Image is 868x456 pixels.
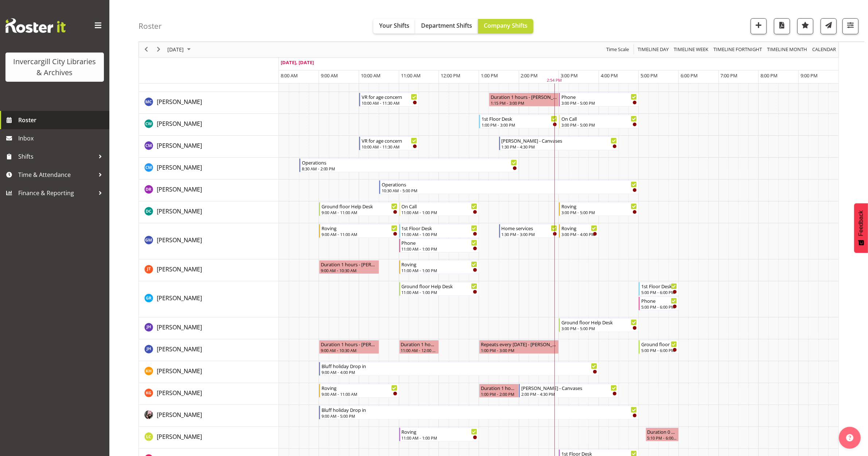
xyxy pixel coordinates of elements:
div: 11:00 AM - 1:00 PM [402,267,477,273]
td: Glen Tomlinson resource [139,259,279,281]
span: 8:00 PM [760,72,778,79]
div: Phone [641,297,677,304]
span: Inbox [18,133,106,144]
div: Phone [402,239,477,246]
span: 5:00 PM [641,72,658,79]
a: [PERSON_NAME] [157,345,202,353]
div: 11:00 AM - 1:00 PM [402,231,477,237]
div: Jillian Hunter"s event - Duration 1 hours - Jillian Hunter Begin From Wednesday, September 24, 20... [319,340,379,354]
td: Catherine Wilson resource [139,114,279,136]
div: Grace Roscoe-Squires"s event - 1st Floor Desk Begin From Wednesday, September 24, 2025 at 5:00:00... [639,282,679,296]
div: Home services [502,224,557,232]
div: Catherine Wilson"s event - On Call Begin From Wednesday, September 24, 2025 at 3:00:00 PM GMT+12:... [559,115,639,128]
div: 9:00 AM - 4:00 PM [322,369,597,375]
div: Katie Greene"s event - Duration 1 hours - Katie Greene Begin From Wednesday, September 24, 2025 a... [479,384,519,398]
div: Cindy Mulrooney"s event - Operations Begin From Wednesday, September 24, 2025 at 8:30:00 AM GMT+1... [299,158,519,172]
div: 8:30 AM - 2:00 PM [302,166,517,171]
div: [PERSON_NAME] - Canvases [502,137,617,144]
span: Roster [18,115,106,125]
div: 1:00 PM - 3:00 PM [481,347,557,353]
td: Debra Robinson resource [139,179,279,201]
div: Gabriel McKay Smith"s event - Phone Begin From Wednesday, September 24, 2025 at 11:00:00 AM GMT+1... [399,239,479,252]
a: [PERSON_NAME] [157,207,202,216]
div: Aurora Catu"s event - Phone Begin From Wednesday, September 24, 2025 at 3:00:00 PM GMT+12:00 Ends... [559,93,639,107]
div: Duration 1 hours - [PERSON_NAME] [401,340,437,348]
span: [DATE], [DATE] [281,59,314,66]
td: Chamique Mamolo resource [139,136,279,158]
td: Cindy Mulrooney resource [139,158,279,179]
h4: Roster [139,22,162,30]
span: Timeline Week [673,45,709,54]
span: 10:00 AM [361,72,381,79]
a: [PERSON_NAME] [157,367,202,375]
div: Roving [322,384,397,391]
button: September 2025 [166,45,194,54]
button: Fortnight [712,45,763,54]
span: [PERSON_NAME] [157,163,202,171]
a: [PERSON_NAME] [157,265,202,274]
a: [PERSON_NAME] [157,119,202,128]
span: [PERSON_NAME] [157,142,202,150]
span: [PERSON_NAME] [157,367,202,375]
button: Highlight an important date within the roster. [797,18,813,34]
span: Your Shifts [379,22,409,30]
div: [PERSON_NAME] - Canvases [521,384,617,391]
div: 10:00 AM - 11:30 AM [362,100,417,106]
button: Your Shifts [373,19,415,34]
div: Aurora Catu"s event - VR for age concern Begin From Wednesday, September 24, 2025 at 10:00:00 AM ... [359,93,419,107]
div: Repeats every [DATE] - [PERSON_NAME] [481,340,557,348]
div: Aurora Catu"s event - Duration 1 hours - Aurora Catu Begin From Wednesday, September 24, 2025 at ... [489,93,559,107]
span: 9:00 PM [801,72,818,79]
div: 1:00 PM - 3:00 PM [482,122,557,128]
button: Timeline Day [637,45,670,54]
div: Phone [561,93,637,100]
div: Operations [302,159,517,166]
button: Timeline Month [766,45,809,54]
button: Timeline Week [673,45,710,54]
button: Filter Shifts [842,18,859,34]
td: Aurora Catu resource [139,92,279,114]
div: Roving [561,224,597,232]
div: 11:00 AM - 1:00 PM [402,246,477,252]
span: Timeline Fortnight [713,45,763,54]
div: VR for age concern [362,93,417,100]
div: Donald Cunningham"s event - On Call Begin From Wednesday, September 24, 2025 at 11:00:00 AM GMT+1... [399,202,479,216]
div: 9:00 AM - 11:00 AM [322,209,397,215]
span: [PERSON_NAME] [157,433,202,441]
div: 2:00 PM - 4:30 PM [521,391,617,397]
div: 11:00 AM - 1:00 PM [402,435,477,441]
div: Gabriel McKay Smith"s event - Roving Begin From Wednesday, September 24, 2025 at 9:00:00 AM GMT+1... [319,224,399,238]
div: 9:00 AM - 10:30 AM [321,347,377,353]
span: 4:00 PM [601,72,618,79]
div: 3:00 PM - 5:00 PM [561,122,637,128]
span: Feedback [858,210,864,236]
div: Ground floor Help Desk [641,340,677,348]
span: Timeline Month [766,45,808,54]
span: 1:00 PM [481,72,498,79]
div: Roving [561,202,637,210]
a: [PERSON_NAME] [157,323,202,332]
div: Gabriel McKay Smith"s event - 1st Floor Desk Begin From Wednesday, September 24, 2025 at 11:00:00... [399,224,479,238]
span: [PERSON_NAME] [157,389,202,397]
div: 1:30 PM - 4:30 PM [502,144,617,150]
span: Time Scale [606,45,630,54]
div: Linda Cooper"s event - Roving Begin From Wednesday, September 24, 2025 at 11:00:00 AM GMT+12:00 E... [399,428,479,441]
div: Linda Cooper"s event - Duration 0 hours - Linda Cooper Begin From Wednesday, September 24, 2025 a... [646,428,679,441]
a: [PERSON_NAME] [157,410,202,419]
div: 11:00 AM - 12:00 PM [401,347,437,353]
button: Time Scale [605,45,630,54]
div: 9:00 AM - 5:00 PM [322,413,637,419]
span: Department Shifts [421,22,472,30]
div: 11:00 AM - 1:00 PM [402,209,477,215]
div: 3:00 PM - 5:00 PM [561,100,637,106]
button: Previous [141,45,151,54]
span: Company Shifts [484,22,528,30]
td: Kaela Harley resource [139,361,279,383]
div: Duration 1 hours - [PERSON_NAME] [321,260,377,268]
a: [PERSON_NAME] [157,163,202,172]
div: Kaela Harley"s event - Bluff holiday Drop in Begin From Wednesday, September 24, 2025 at 9:00:00 ... [319,362,599,376]
button: Download a PDF of the roster for the current day [774,18,790,34]
div: Katie Greene"s event - Arty Arvo - Canvases Begin From Wednesday, September 24, 2025 at 2:00:00 P... [519,384,619,398]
